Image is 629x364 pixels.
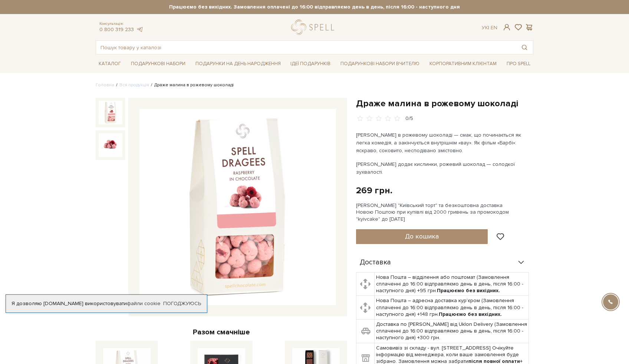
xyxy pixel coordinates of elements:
[405,232,439,240] span: До кошика
[356,185,392,196] div: 269 грн.
[99,133,122,157] img: Драже малина в рожевому шоколаді
[127,300,161,307] a: файли cookie
[405,115,413,122] div: 0/5
[356,131,530,154] p: [PERSON_NAME] в рожевому шоколаді — смак, що починається як легка комедія, а закінчується внутріш...
[356,202,533,223] div: [PERSON_NAME] "Київський торт" та безкоштовна доставка Новою Поштою при купівлі від 2000 гривень ...
[163,300,201,307] a: Погоджуюсь
[437,287,500,294] b: Працюємо без вихідних.
[139,109,336,305] img: Драже малина в рожевому шоколаді
[96,4,533,10] strong: Працюємо без вихідних. Замовлення оплачені до 16:00 відправляємо день в день, після 16:00 - насту...
[287,58,333,70] a: Ідеї подарунків
[374,320,529,343] td: Доставка по [PERSON_NAME] від Uklon Delivery (Замовлення сплаченні до 16:00 відправляємо день в д...
[136,26,143,33] a: telegram
[192,58,284,70] a: Подарунки на День народження
[488,24,489,31] span: |
[99,101,122,124] img: Драже малина в рожевому шоколаді
[374,272,529,296] td: Нова Пошта – відділення або поштомат (Замовлення сплаченні до 16:00 відправляємо день в день, піс...
[356,98,533,109] h1: Драже малина в рожевому шоколаді
[149,82,234,89] li: Драже малина в рожевому шоколаді
[291,20,337,35] a: logo
[491,24,497,31] a: En
[356,160,530,176] p: [PERSON_NAME] додає кислинки, рожевий шоколад — солодкої зухвалості.
[439,311,502,317] b: Працюємо без вихідних.
[427,58,500,70] a: Корпоративним клієнтам
[516,41,533,54] button: Пошук товару у каталозі
[360,259,391,266] span: Доставка
[374,296,529,320] td: Нова Пошта – адресна доставка кур'єром (Замовлення сплаченні до 16:00 відправляємо день в день, п...
[96,41,516,54] input: Пошук товару у каталозі
[504,58,533,70] a: Про Spell
[6,300,207,307] div: Я дозволяю [DOMAIN_NAME] використовувати
[96,82,114,88] a: Головна
[482,24,497,31] div: Ук
[99,26,134,33] a: 0 800 319 233
[96,327,347,337] div: Разом смачніше
[128,58,188,70] a: Подарункові набори
[356,229,488,244] button: До кошика
[119,82,149,88] a: Вся продукція
[337,57,422,70] a: Подарункові набори Вчителю
[96,58,124,70] a: Каталог
[99,21,143,26] span: Консультація:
